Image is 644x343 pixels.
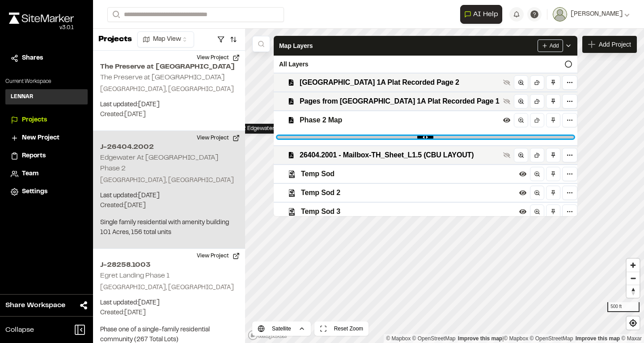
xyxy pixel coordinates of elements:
span: Phase 2 Map [300,115,500,126]
a: Pin as hero layer [546,94,560,109]
button: Reset Zoom [314,321,369,336]
button: View Project [191,249,245,263]
button: [PERSON_NAME] [553,7,630,22]
span: Zoom out [627,272,640,285]
p: Created: [DATE] [100,308,238,318]
p: Current Workspace [5,78,88,86]
span: Temp Sod 2 [301,187,516,198]
a: Improve this map [576,335,620,342]
button: Add [538,39,563,52]
a: Settings [11,187,82,197]
span: [PERSON_NAME] [571,9,623,19]
a: Pin as hero layer [546,204,560,219]
a: Zoom to layer [514,94,528,109]
h2: Edgewater At [GEOGRAPHIC_DATA] Phase 2 [100,155,218,172]
a: Team [11,169,82,179]
h2: J-26404.2002 [100,142,238,152]
span: Collapse [5,325,34,335]
div: Oh geez...please don't... [9,24,74,32]
button: Show layer [501,77,512,88]
a: Zoom to layer [530,186,544,200]
a: Zoom to layer [530,204,544,219]
p: [GEOGRAPHIC_DATA], [GEOGRAPHIC_DATA] [100,283,238,293]
button: View Project [191,51,245,65]
a: Zoom to layer [530,167,544,181]
a: Pin as hero layer [546,167,560,181]
span: [GEOGRAPHIC_DATA] 1A Plat Recorded Page 2 [300,77,500,88]
button: Satellite [252,321,311,336]
button: Hide layer [517,187,528,198]
a: Mapbox [386,335,411,342]
a: Mapbox [504,335,528,342]
span: Add Project [599,40,631,49]
span: Pages from [GEOGRAPHIC_DATA] 1A Plat Recorded Page 1 [300,96,500,107]
span: 26404.2001 - Mailbox-TH_Sheet_L1.5 (CBU LAYOUT) [300,150,500,161]
p: Last updated: [DATE] [100,298,238,308]
button: Find my location [627,317,640,330]
img: kml_black_icon64.png [288,189,296,197]
h3: LENNAR [11,93,33,101]
button: Zoom out [627,272,640,285]
a: Rotate to layer [530,94,544,109]
span: Projects [22,115,47,125]
p: Last updated: [DATE] [100,100,238,110]
a: Projects [11,115,82,125]
a: Rotate to layer [530,75,544,90]
h2: The Preserve at [GEOGRAPHIC_DATA] [100,74,225,81]
a: Map feedback [458,335,502,342]
canvas: Map [245,29,644,343]
button: View Project [191,131,245,145]
div: 500 ft [607,302,640,312]
p: [GEOGRAPHIC_DATA], [GEOGRAPHIC_DATA] [100,85,238,95]
button: Reset bearing to north [627,285,640,298]
a: Zoom to layer [514,113,528,127]
span: Temp Sod 3 [301,206,516,217]
span: Settings [22,187,47,197]
img: rebrand.png [9,13,74,24]
button: Zoom in [627,259,640,272]
button: Search [107,7,123,22]
a: Zoom to layer [514,75,528,90]
a: Pin as hero layer [546,186,560,200]
span: Add [550,42,559,50]
a: New Project [11,133,82,143]
img: User [553,7,567,22]
h2: Egret Landing Phase 1 [100,273,169,279]
span: Temp Sod [301,169,516,179]
div: All Layers [274,56,577,73]
a: Pin as hero layer [546,148,560,162]
a: Shares [11,53,82,63]
button: Show layer [501,150,512,161]
button: Show layer [501,96,512,107]
a: Zoom to layer [514,148,528,162]
span: Share Workspace [5,300,65,311]
span: Map Layers [279,41,313,51]
button: Hide layer [501,115,512,126]
img: kml_black_icon64.png [288,208,296,216]
p: Single family residential with amenity building 101 Acres, 156 total units [100,218,238,238]
span: Reports [22,151,46,161]
p: Created: [DATE] [100,201,238,211]
a: Pin as hero layer [546,113,560,127]
span: Shares [22,53,43,63]
span: Team [22,169,38,179]
p: Last updated: [DATE] [100,191,238,201]
p: [GEOGRAPHIC_DATA], [GEOGRAPHIC_DATA] [100,176,238,186]
div: | [386,334,642,343]
img: kml_black_icon64.png [288,170,296,178]
a: OpenStreetMap [412,335,456,342]
a: Rotate to layer [530,113,544,127]
a: Reports [11,151,82,161]
button: Hide layer [517,206,528,217]
button: Hide layer [517,169,528,179]
span: AI Help [473,9,498,20]
a: Mapbox logo [248,330,287,340]
span: New Project [22,133,59,143]
h2: The Preserve at [GEOGRAPHIC_DATA] [100,61,238,72]
a: OpenStreetMap [530,335,573,342]
a: Pin as hero layer [546,75,560,90]
div: Open AI Assistant [460,5,506,24]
